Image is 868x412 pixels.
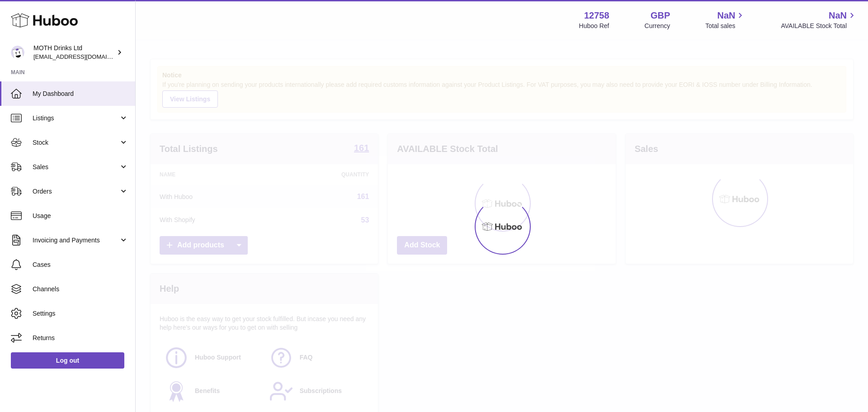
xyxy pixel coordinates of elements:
[33,334,128,342] span: Returns
[33,260,128,269] span: Cases
[11,352,124,369] a: Log out
[584,9,609,22] strong: 12758
[705,9,745,30] a: NaN Total sales
[33,138,119,147] span: Stock
[33,309,128,318] span: Settings
[33,44,115,61] div: MOTH Drinks Ltd
[33,285,128,294] span: Channels
[717,9,735,22] span: NaN
[11,46,24,59] img: orders@mothdrinks.com
[33,163,119,171] span: Sales
[33,90,128,98] span: My Dashboard
[781,22,857,30] span: AVAILABLE Stock Total
[33,187,119,196] span: Orders
[33,236,119,245] span: Invoicing and Payments
[645,22,670,30] div: Currency
[33,212,128,220] span: Usage
[33,114,119,123] span: Listings
[705,22,745,30] span: Total sales
[33,53,133,60] span: [EMAIL_ADDRESS][DOMAIN_NAME]
[829,9,847,22] span: NaN
[781,9,857,30] a: NaN AVAILABLE Stock Total
[651,9,670,22] strong: GBP
[579,22,609,30] div: Huboo Ref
